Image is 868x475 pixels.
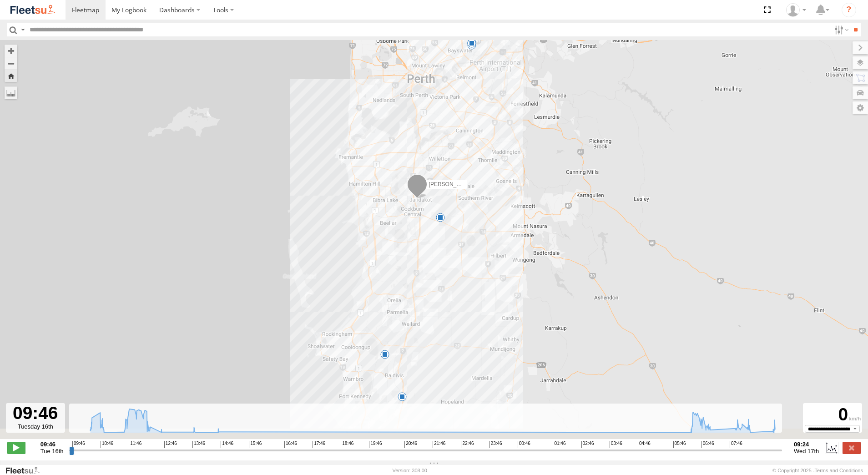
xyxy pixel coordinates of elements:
[72,441,85,448] span: 09:46
[5,466,47,475] a: Visit our Website
[40,448,64,455] span: Tue 16th Sep 2025
[461,441,474,448] span: 22:46
[5,70,17,82] button: Zoom Home
[794,448,819,455] span: Wed 17th Sep 2025
[221,441,233,448] span: 14:46
[5,86,17,99] label: Measure
[842,3,856,17] i: ?
[393,468,427,473] div: Version: 308.00
[40,441,64,448] strong: 09:46
[369,441,382,448] span: 19:46
[772,468,863,473] div: © Copyright 2025 -
[843,442,861,454] label: Close
[673,441,686,448] span: 05:46
[9,4,56,16] img: fleetsu-logo-horizontal.svg
[815,468,863,473] a: Terms and Conditions
[341,441,353,448] span: 18:46
[490,441,502,448] span: 23:46
[5,45,17,57] button: Zoom in
[192,441,205,448] span: 13:46
[164,441,177,448] span: 12:46
[853,101,868,114] label: Map Settings
[284,441,297,448] span: 16:46
[831,23,850,36] label: Search Filter Options
[101,441,113,448] span: 10:46
[19,23,26,36] label: Search Query
[404,441,417,448] span: 20:46
[794,441,819,448] strong: 09:24
[129,441,141,448] span: 11:46
[581,441,594,448] span: 02:46
[429,181,539,187] span: [PERSON_NAME] - 1GOI926 - 0475 377 301
[610,441,622,448] span: 03:46
[518,441,530,448] span: 00:46
[433,441,445,448] span: 21:46
[638,441,651,448] span: 04:46
[553,441,565,448] span: 01:46
[783,3,809,17] div: TheMaker Systems
[7,442,25,454] label: Play/Stop
[804,404,861,425] div: 0
[313,441,325,448] span: 17:46
[730,441,742,448] span: 07:46
[5,57,17,70] button: Zoom out
[249,441,262,448] span: 15:46
[701,441,714,448] span: 06:46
